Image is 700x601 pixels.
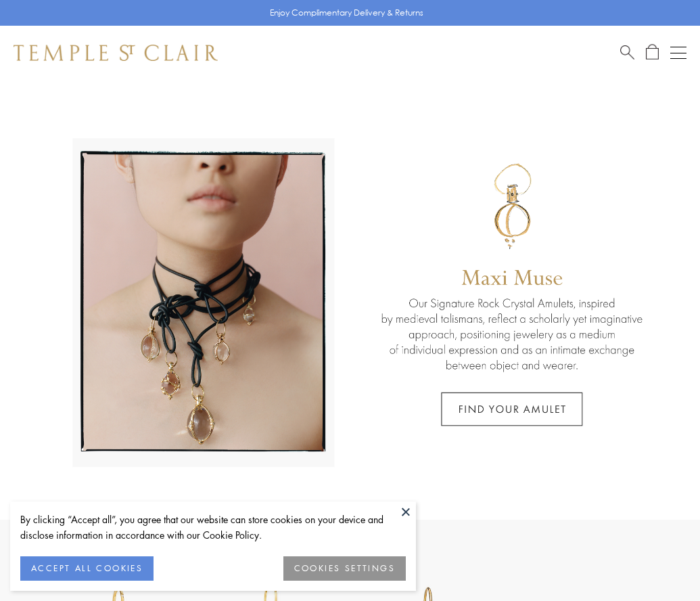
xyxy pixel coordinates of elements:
p: Enjoy Complimentary Delivery & Returns [270,6,423,20]
button: Open navigation [670,45,686,61]
img: Temple St. Clair [14,45,218,61]
div: By clicking “Accept all”, you agree that our website can store cookies on your device and disclos... [20,512,406,543]
button: COOKIES SETTINGS [283,556,406,581]
button: ACCEPT ALL COOKIES [20,556,154,581]
a: Open Shopping Bag [646,44,659,61]
a: Search [620,44,634,61]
